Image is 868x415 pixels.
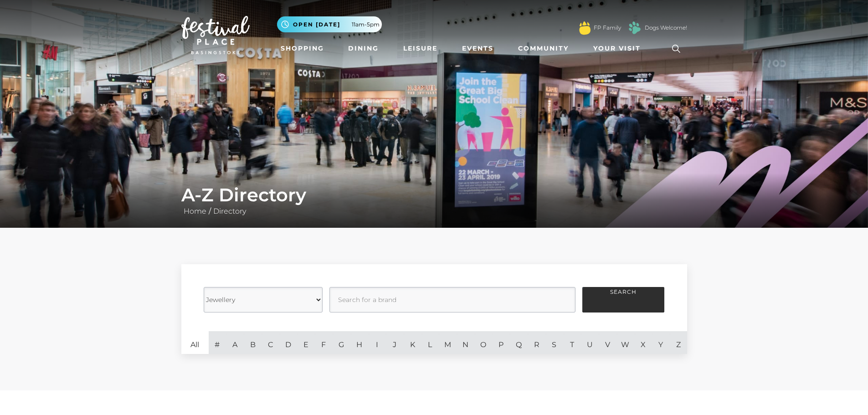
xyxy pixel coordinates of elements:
a: U [581,331,599,354]
a: E [297,331,315,354]
a: Directory [211,207,248,215]
a: Leisure [400,40,441,57]
a: V [599,331,616,354]
a: C [262,331,279,354]
span: Your Visit [593,44,641,53]
a: L [421,331,439,354]
button: Open [DATE] 11am-5pm [277,16,382,32]
a: B [244,331,262,354]
a: Z [669,331,687,354]
a: J [386,331,404,354]
a: All [181,331,209,354]
a: M [439,331,457,354]
a: Your Visit [590,40,649,57]
a: # [209,331,226,354]
a: W [616,331,634,354]
a: Community [514,40,572,57]
a: O [474,331,492,354]
a: Dogs Welcome! [645,24,687,32]
a: R [528,331,545,354]
a: Y [652,331,670,354]
a: Events [458,40,497,57]
a: T [563,331,581,354]
a: Q [510,331,528,354]
span: 11am-5pm [352,20,380,29]
a: X [634,331,652,354]
a: Home [181,207,209,215]
a: G [333,331,350,354]
h1: A-Z Directory [181,184,687,206]
div: / [175,184,694,217]
a: D [279,331,297,354]
input: Search for a brand [329,287,575,313]
a: F [315,331,333,354]
span: Open [DATE] [293,20,340,29]
a: A [226,331,244,354]
a: P [492,331,510,354]
img: Festival Place Logo [181,16,250,54]
a: Shopping [277,40,328,57]
button: Search [582,287,664,313]
a: I [368,331,386,354]
a: FP Family [594,24,621,32]
a: N [457,331,474,354]
a: H [350,331,368,354]
a: Dining [344,40,382,57]
a: S [545,331,563,354]
a: K [404,331,421,354]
